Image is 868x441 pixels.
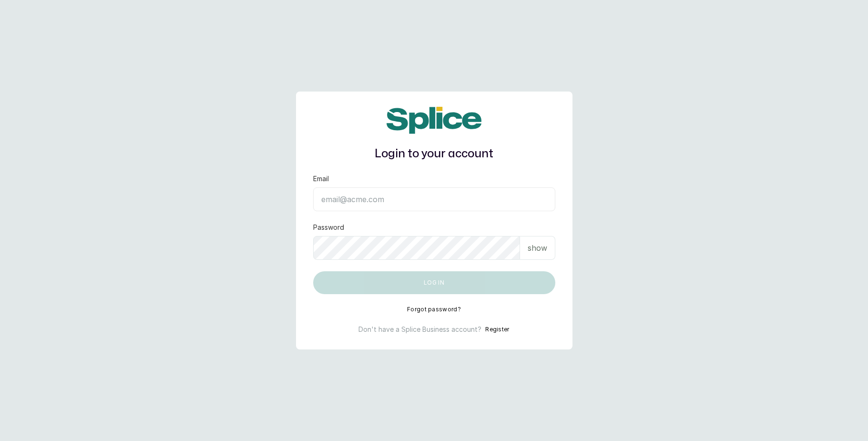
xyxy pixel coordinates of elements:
[313,187,555,211] input: email@acme.com
[358,325,481,334] p: Don't have a Splice Business account?
[407,306,461,313] button: Forgot password?
[313,145,555,163] h1: Login to your account
[313,271,555,294] button: Log in
[313,174,329,184] label: Email
[313,223,344,232] label: Password
[485,325,509,334] button: Register
[528,242,547,254] p: show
